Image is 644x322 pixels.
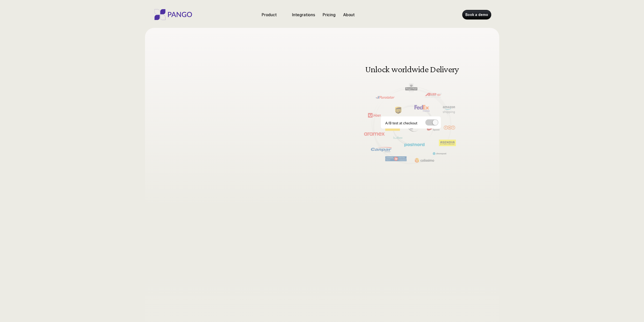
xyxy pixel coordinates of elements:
[456,108,464,116] button: Next
[232,303,412,318] p: Shipping, tracking, and returns—we convert your logistical obstacles into dependable profit cente...
[321,11,338,19] a: Pricing
[456,108,464,116] img: Next Arrow
[262,12,277,18] p: Product
[364,65,460,74] h3: Unlock worldwide Delivery
[343,12,355,18] p: About
[341,11,357,19] a: About
[221,284,423,297] h2: One platform to manage all your operations
[353,53,469,171] img: Delivery and shipping management software doing A/B testing at the checkout for different carrier...
[323,12,336,18] p: Pricing
[462,10,491,19] a: Book a demo
[292,12,315,18] p: Integrations
[358,108,366,116] button: Previous
[290,11,317,19] a: Integrations
[358,108,366,116] img: Back Arrow
[465,12,488,17] p: Book a demo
